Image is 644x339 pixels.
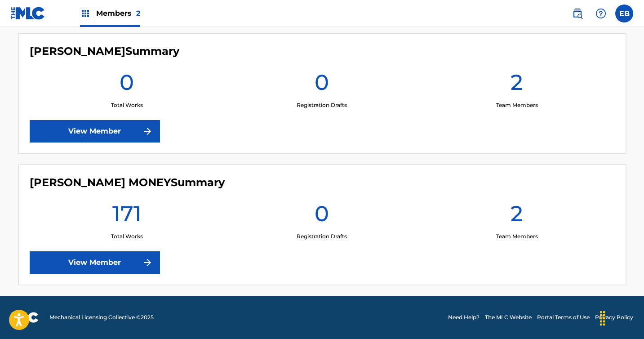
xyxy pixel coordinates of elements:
[49,313,154,321] span: Mechanical Licensing Collective © 2025
[142,126,153,137] img: f7272a7cc735f4ea7f67.svg
[96,8,140,18] span: Members
[496,101,538,109] p: Team Members
[80,8,91,19] img: Top Rightsholders
[112,200,142,232] h1: 171
[111,232,143,241] p: Total Works
[120,69,134,101] h1: 0
[595,8,606,19] img: help
[592,4,610,22] div: Help
[142,257,153,268] img: f7272a7cc735f4ea7f67.svg
[496,232,538,241] p: Team Members
[11,7,45,20] img: MLC Logo
[511,200,523,232] h1: 2
[30,120,160,143] a: View Member
[537,313,590,321] a: Portal Terms of Use
[30,176,225,189] h4: STACY MONEY
[615,4,633,22] div: User Menu
[136,9,140,18] span: 2
[448,313,480,321] a: Need Help?
[111,101,143,109] p: Total Works
[568,4,586,22] a: Public Search
[595,313,633,321] a: Privacy Policy
[297,101,347,109] p: Registration Drafts
[599,296,644,339] iframe: Chat Widget
[297,232,347,241] p: Registration Drafts
[315,69,329,101] h1: 0
[572,8,583,19] img: search
[315,200,329,232] h1: 0
[595,305,610,332] div: Drag
[485,313,532,321] a: The MLC Website
[30,251,160,274] a: View Member
[30,45,179,58] h4: EVAN BOWLER
[11,312,39,323] img: logo
[511,69,523,101] h1: 2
